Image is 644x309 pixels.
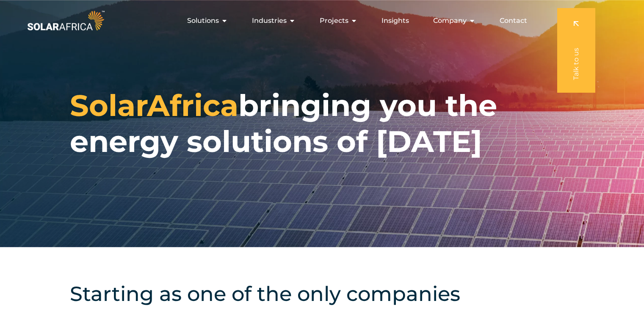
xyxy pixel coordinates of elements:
[381,16,409,26] a: Insights
[70,88,574,160] h1: bringing you the energy solutions of [DATE]
[500,16,527,26] a: Contact
[106,12,534,29] nav: Menu
[433,16,467,26] span: Company
[320,16,348,26] span: Projects
[187,16,219,26] span: Solutions
[252,16,287,26] span: Industries
[106,12,534,29] div: Menu Toggle
[70,87,238,124] span: SolarAfrica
